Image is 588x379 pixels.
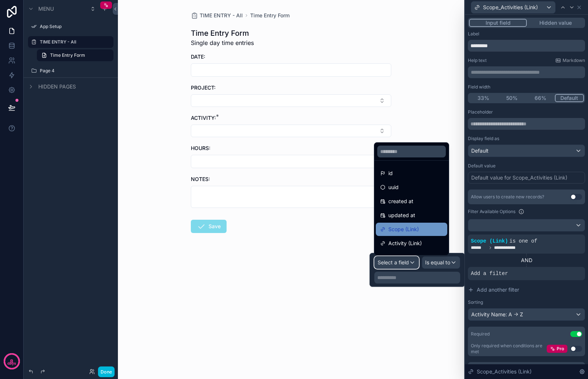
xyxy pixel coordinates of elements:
[250,12,290,19] a: Time Entry Form
[50,52,85,58] span: Time Entry Form
[555,58,585,63] a: Markdown
[527,19,584,27] button: Hidden value
[477,368,532,375] span: Scope_Activities (Link)
[468,84,490,90] label: Field width
[471,1,556,14] button: Scope_Activities (Link)
[388,197,413,206] span: created at
[563,58,585,63] span: Markdown
[483,4,538,11] span: Scope_Activities (Link)
[469,94,498,102] button: 33%
[40,39,109,45] label: TIME ENTRY - All
[471,238,508,244] span: Scope (Link)
[98,366,115,377] button: Done
[388,239,422,248] span: Activity (Link)
[471,194,544,200] div: Allow users to create new records?
[38,5,54,13] span: Menu
[191,84,216,91] span: PROJECT:
[7,361,16,366] p: days
[468,31,479,37] label: Label
[471,147,489,154] span: Default
[10,358,13,365] p: 8
[191,115,216,121] span: ACTIVITY:
[468,309,585,320] div: Activity Name: A -> Z
[498,94,526,102] button: 50%
[191,145,210,151] span: HOURS:
[191,94,391,107] button: Select Button
[468,299,483,305] label: Sorting
[471,331,490,337] div: Required
[468,109,493,115] label: Placeholder
[471,364,538,375] span: Only show when conditions are met
[468,283,585,296] button: Add another filter
[388,169,393,178] span: id
[468,163,496,169] label: Default value
[191,12,243,19] a: TIME ENTRY - All
[468,209,515,215] label: Filter Available Options
[191,125,391,137] button: Select Button
[191,53,205,60] span: DATE:
[38,83,76,90] span: Hidden pages
[468,66,585,78] div: scrollable content
[191,28,254,38] h1: Time Entry Form
[388,253,403,262] span: Select
[557,346,564,352] span: Pro
[468,145,585,157] button: Default
[468,257,585,264] div: AND
[468,136,499,142] label: Display field as
[468,308,585,321] button: Activity Name: A -> Z
[191,38,254,47] span: Single day time entries
[191,176,210,182] span: NOTES:
[388,183,399,192] span: uuid
[40,24,109,29] label: App Setup
[477,286,519,293] span: Add another filter
[471,270,508,277] span: Add a filter
[471,174,567,181] div: Default value for Scope_Activities (Link)
[388,211,415,220] span: updated at
[468,58,487,63] label: Help text
[471,343,547,355] div: Only required when conditions are met
[526,94,555,102] button: 66%
[200,12,243,19] span: TIME ENTRY - All
[37,49,113,61] a: Time Entry Form
[469,19,527,27] button: Input field
[40,68,109,74] label: Page 4
[510,238,538,244] span: is one of
[388,225,419,234] span: Scope (Link)
[555,94,584,102] button: Default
